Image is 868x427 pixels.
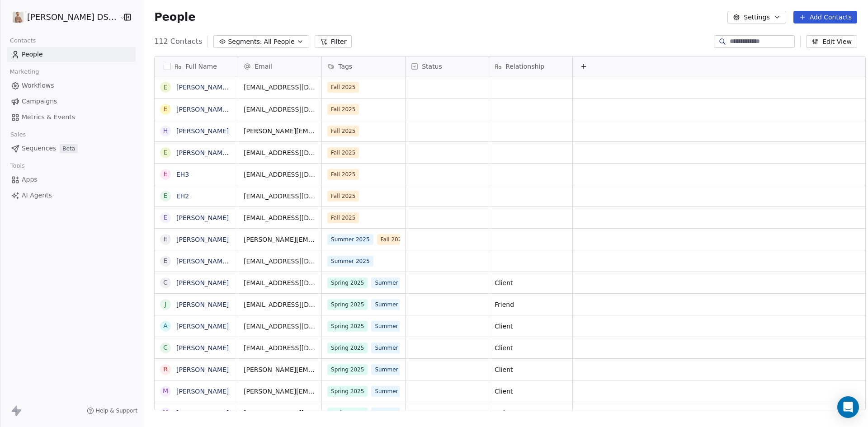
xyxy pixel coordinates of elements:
span: [EMAIL_ADDRESS][DATE][DOMAIN_NAME] [244,105,316,114]
span: Fall 2025 [327,104,359,115]
div: Status [406,56,489,76]
div: grid [238,76,866,411]
div: Relationship [489,56,572,76]
a: [PERSON_NAME] [176,301,229,308]
span: Summer 2025 [372,299,418,310]
span: [EMAIL_ADDRESS][DOMAIN_NAME] [244,170,316,179]
span: Beta [60,144,78,153]
a: EH2 [176,192,189,200]
a: [PERSON_NAME] [176,236,229,243]
span: Contacts [6,34,40,47]
button: Edit View [806,35,857,48]
span: Apps [22,175,38,184]
span: Email [255,62,272,71]
span: [PERSON_NAME][EMAIL_ADDRESS][DOMAIN_NAME] [244,127,316,136]
span: [EMAIL_ADDRESS][DATE][DOMAIN_NAME] [244,213,316,222]
a: [PERSON_NAME] [176,366,229,373]
span: Metrics & Events [22,113,75,122]
span: Client [495,365,567,374]
div: Email [238,56,321,76]
span: Spring 2025 [327,277,368,288]
span: Spring 2025 [327,386,368,397]
span: Spring 2025 [327,299,368,310]
a: [PERSON_NAME] Test [DATE] [176,149,267,156]
span: AI Agents [22,191,52,200]
span: Fall 2025 [327,212,359,223]
span: Help & Support [96,407,137,414]
a: [PERSON_NAME] [DATE] & [DATE] Summer 2025 [176,258,330,265]
span: People [22,50,43,59]
div: Open Intercom Messenger [837,396,859,418]
button: Add Contacts [793,11,857,23]
span: 112 Contacts [154,36,202,47]
div: C [163,278,168,287]
span: [EMAIL_ADDRESS][DOMAIN_NAME] [244,343,316,352]
a: [PERSON_NAME] [176,127,229,135]
span: Summer 2025 [372,386,418,397]
span: [EMAIL_ADDRESS][DOMAIN_NAME] [244,408,316,418]
span: Fall 2025 [377,234,409,245]
span: Spring 2025 [327,343,368,353]
span: Sequences [22,144,56,153]
span: Fall 2025 [327,82,359,93]
span: Full Name [185,62,217,71]
span: [PERSON_NAME][EMAIL_ADDRESS][DOMAIN_NAME] [244,387,316,396]
a: [PERSON_NAME] [176,214,229,221]
a: [PERSON_NAME] [176,279,229,286]
div: M [163,386,168,396]
span: Spring 2025 [327,321,368,332]
div: E [164,256,168,266]
span: Spring 2025 [327,408,368,418]
a: Workflows [7,78,136,93]
span: Client [495,387,567,396]
div: R [163,365,168,374]
button: [PERSON_NAME] DS Realty [11,9,113,25]
span: Spring 2025 [327,364,368,375]
div: A [163,321,168,331]
span: Fall 2025 [327,169,359,180]
a: [PERSON_NAME] [176,323,229,330]
span: Segments: [228,37,262,47]
span: Status [422,62,442,71]
button: Settings [727,11,786,23]
span: Client [495,278,567,287]
span: Summer 2025 [372,364,418,375]
span: [PERSON_NAME] DS Realty [27,11,117,23]
a: [PERSON_NAME] [176,409,229,417]
span: Workflows [22,81,54,90]
span: Friend [495,300,567,309]
a: [PERSON_NAME] [DATE] Test [176,106,267,113]
span: People [154,10,195,24]
span: Marketing [6,65,43,79]
a: [PERSON_NAME] [176,388,229,395]
div: Full Name [155,56,238,76]
span: Client [495,322,567,331]
span: [EMAIL_ADDRESS][DATE][DOMAIN_NAME] [244,83,316,92]
img: Daniel%20Simpson%20Social%20Media%20Profile%20Picture%201080x1080%20Option%201.png [13,12,24,23]
a: SequencesBeta [7,141,136,156]
span: All People [264,37,294,47]
div: C [163,343,168,352]
div: E [164,148,168,157]
span: [EMAIL_ADDRESS][DATE][DOMAIN_NAME] [244,148,316,157]
span: Tags [338,62,352,71]
div: E [164,169,168,179]
button: Filter [315,35,352,48]
span: [EMAIL_ADDRESS][DOMAIN_NAME] [244,278,316,287]
a: AI Agents [7,188,136,203]
span: [EMAIL_ADDRESS][DOMAIN_NAME] [244,192,316,201]
div: E [164,235,168,244]
span: Summer 2025 [327,256,373,267]
span: Unknown [495,408,567,418]
a: People [7,47,136,62]
span: Fall 2025 [327,126,359,136]
a: EH3 [176,171,189,178]
a: Campaigns [7,94,136,109]
span: Campaigns [22,97,57,106]
span: Fall 2025 [327,191,359,202]
div: E [164,191,168,201]
div: E [164,83,168,92]
div: E [164,213,168,222]
span: Summer 2025 [372,321,418,332]
span: Summer 2025 [372,277,418,288]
